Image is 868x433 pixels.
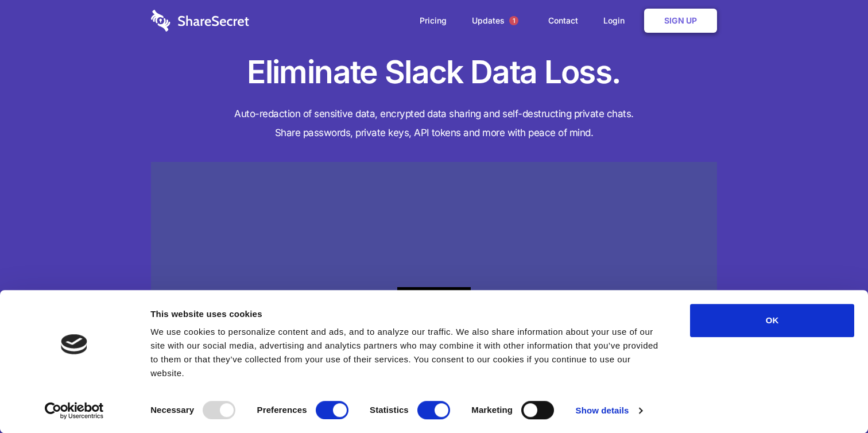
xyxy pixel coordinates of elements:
[61,334,87,354] img: logo
[509,16,518,25] span: 1
[257,405,307,415] strong: Preferences
[151,10,249,32] img: logo-wordmark-white-trans-d4663122ce5f474addd5e946df7df03e33cb6a1c49d2221995e7729f52c070b2.svg
[397,287,471,334] button: Play Video: Sharesecret Slack Extension
[150,325,664,380] div: We use cookies to personalize content and ads, and to analyze our traffic. We also share informat...
[537,3,590,38] a: Contact
[151,105,717,142] h4: Auto-redaction of sensitive data, encrypted data sharing and self-destructing private chats. Shar...
[151,52,717,93] h1: Eliminate Slack Data Loss.
[644,9,717,33] a: Sign Up
[370,405,409,415] strong: Statistics
[690,304,854,337] button: OK
[592,3,642,38] a: Login
[576,402,642,419] a: Show details
[408,3,458,38] a: Pricing
[471,405,513,415] strong: Marketing
[150,405,194,415] strong: Necessary
[24,402,125,419] a: Usercentrics Cookiebot - opens in a new window
[150,307,664,321] div: This website uses cookies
